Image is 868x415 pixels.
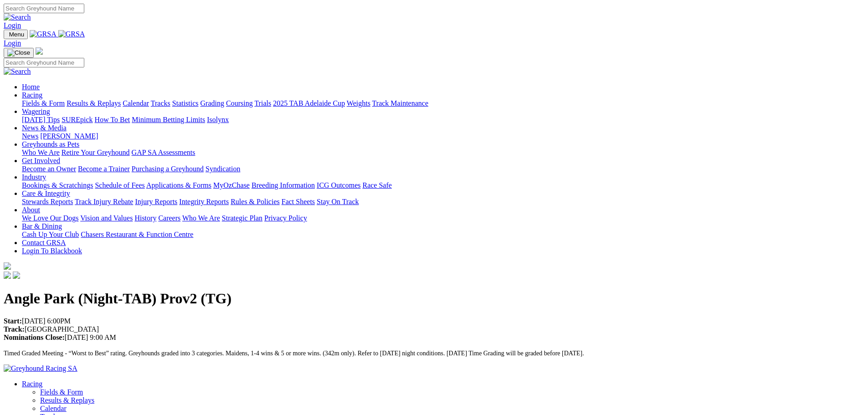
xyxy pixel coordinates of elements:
[22,124,67,132] a: News & Media
[4,272,11,279] img: facebook.svg
[75,198,133,205] a: Track Injury Rebate
[4,317,22,325] strong: Start:
[22,190,70,197] a: Care & Integrity
[22,149,864,157] div: Greyhounds as Pets
[40,396,94,404] a: Results & Replays
[123,99,149,107] a: Calendar
[22,83,40,91] a: Home
[95,181,144,189] a: Schedule of Fees
[4,317,864,342] p: [DATE] 6:00PM [GEOGRAPHIC_DATA] [DATE] 9:00 AM
[254,99,271,107] a: Trials
[182,214,220,222] a: Who We Are
[372,99,428,107] a: Track Maintenance
[22,165,76,173] a: Become an Owner
[4,13,31,21] img: Search
[22,140,79,148] a: Greyhounds as Pets
[40,132,98,140] a: [PERSON_NAME]
[67,99,121,107] a: Results & Replays
[22,149,60,156] a: Who We Are
[22,116,60,123] a: [DATE] Tips
[4,4,84,13] input: Search
[22,222,62,230] a: Bar & Dining
[205,165,240,173] a: Syndication
[179,198,229,205] a: Integrity Reports
[362,181,391,189] a: Race Safe
[81,231,193,238] a: Chasers Restaurant & Function Centre
[22,181,93,189] a: Bookings & Scratchings
[78,165,130,173] a: Become a Trainer
[22,214,864,222] div: About
[4,290,864,307] h1: Angle Park (Night-TAB) Prov2 (TG)
[207,116,229,123] a: Isolynx
[4,48,34,58] button: Toggle navigation
[58,30,85,38] img: GRSA
[4,262,11,270] img: logo-grsa-white.png
[22,231,864,239] div: Bar & Dining
[222,214,262,222] a: Strategic Plan
[40,388,83,396] a: Fields & Form
[151,99,170,107] a: Tracks
[317,181,360,189] a: ICG Outcomes
[22,108,50,115] a: Wagering
[4,325,25,333] strong: Track:
[273,99,345,107] a: 2025 TAB Adelaide Cup
[62,149,130,156] a: Retire Your Greyhound
[22,198,73,205] a: Stewards Reports
[282,198,315,205] a: Fact Sheets
[80,214,133,222] a: Vision and Values
[172,99,199,107] a: Statistics
[4,350,584,357] span: Timed Graded Meeting - “Worst to Best” rating. Greyhounds graded into 3 categories. Maidens, 1-4 ...
[22,214,78,222] a: We Love Our Dogs
[4,39,21,47] a: Login
[9,31,24,38] span: Menu
[22,181,864,190] div: Industry
[252,181,315,189] a: Breeding Information
[22,99,65,107] a: Fields & Form
[22,239,66,246] a: Contact GRSA
[22,132,38,140] a: News
[22,157,60,164] a: Get Involved
[4,364,77,373] img: Greyhound Racing SA
[317,198,359,205] a: Stay On Track
[22,198,864,206] div: Care & Integrity
[132,116,205,123] a: Minimum Betting Limits
[40,405,67,412] a: Calendar
[4,67,31,76] img: Search
[7,49,30,56] img: Close
[22,380,42,388] a: Racing
[22,247,82,255] a: Login To Blackbook
[22,99,864,108] div: Racing
[231,198,280,205] a: Rules & Policies
[30,30,56,38] img: GRSA
[4,30,28,39] button: Toggle navigation
[22,132,864,140] div: News & Media
[22,116,864,124] div: Wagering
[4,58,84,67] input: Search
[158,214,180,222] a: Careers
[36,47,43,55] img: logo-grsa-white.png
[200,99,224,107] a: Grading
[4,21,21,29] a: Login
[13,272,20,279] img: twitter.svg
[22,231,79,238] a: Cash Up Your Club
[347,99,370,107] a: Weights
[62,116,92,123] a: SUREpick
[134,214,156,222] a: History
[132,165,204,173] a: Purchasing a Greyhound
[226,99,253,107] a: Coursing
[264,214,307,222] a: Privacy Policy
[132,149,195,156] a: GAP SA Assessments
[4,333,65,341] strong: Nominations Close:
[22,165,864,173] div: Get Involved
[22,206,40,214] a: About
[22,173,46,181] a: Industry
[135,198,177,205] a: Injury Reports
[95,116,130,123] a: How To Bet
[22,91,42,99] a: Racing
[146,181,211,189] a: Applications & Forms
[213,181,250,189] a: MyOzChase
